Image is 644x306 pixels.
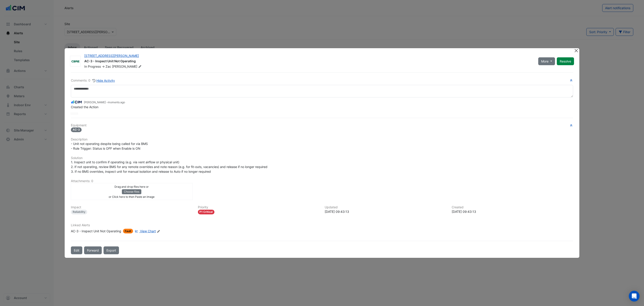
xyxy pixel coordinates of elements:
[84,54,139,58] a: [STREET_ADDRESS][PERSON_NAME]
[123,229,133,233] span: Fault
[84,100,125,104] small: [PERSON_NAME] -
[157,230,160,233] fa-icon: Edit Linked Alerts
[84,246,102,254] button: Forward
[106,65,111,68] span: Zac
[198,205,320,209] h6: Priority
[71,179,573,183] h6: Attachments: 0
[122,189,141,194] button: Choose files
[109,195,155,198] small: or Click here to then Paste an image
[538,57,555,65] button: More
[71,123,573,127] h6: Equipment
[134,229,156,233] a: View Chart
[140,229,156,233] span: View Chart
[108,101,125,104] span: 2025-08-20 09:43:13
[71,160,267,173] span: 1. Inspect unit to confirm if operating (e.g. via vent airflow or physical unit) 2. If not operat...
[541,59,549,64] span: More
[71,229,121,233] div: AC-3 - Inspect Unit Not Operating
[71,205,193,209] h6: Impact
[71,246,82,254] button: Edit
[112,64,142,69] span: [PERSON_NAME]
[70,59,80,64] img: CBRE Charter Hall
[71,99,82,104] img: CIM
[71,210,87,214] div: Reliability
[71,223,573,227] h6: Linked Alerts
[71,105,98,109] span: Created the Action
[71,142,148,150] span: - Unit not operating despite being called for via BMS - Rule Trigger: Status is OFF when Enable i...
[114,185,149,188] small: Drag and drop files here or
[71,156,573,160] h6: Solution
[325,205,446,209] h6: Updated
[198,210,215,214] div: P1 Critical
[84,65,101,68] span: In Progress
[104,246,119,254] a: Export
[71,78,115,83] div: Comments: 0
[557,57,574,65] button: Resolve
[325,209,446,214] div: [DATE] 09:43:13
[574,48,578,53] button: Close
[102,65,105,68] span: ->
[629,291,640,302] div: Open Intercom Messenger
[92,78,115,83] button: Hide Activity
[71,127,82,132] span: AC-3
[452,209,573,214] div: [DATE] 09:43:13
[71,138,573,141] h6: Description
[84,59,533,64] div: AC-3 - Inspect Unit Not Operating
[452,205,573,209] h6: Created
